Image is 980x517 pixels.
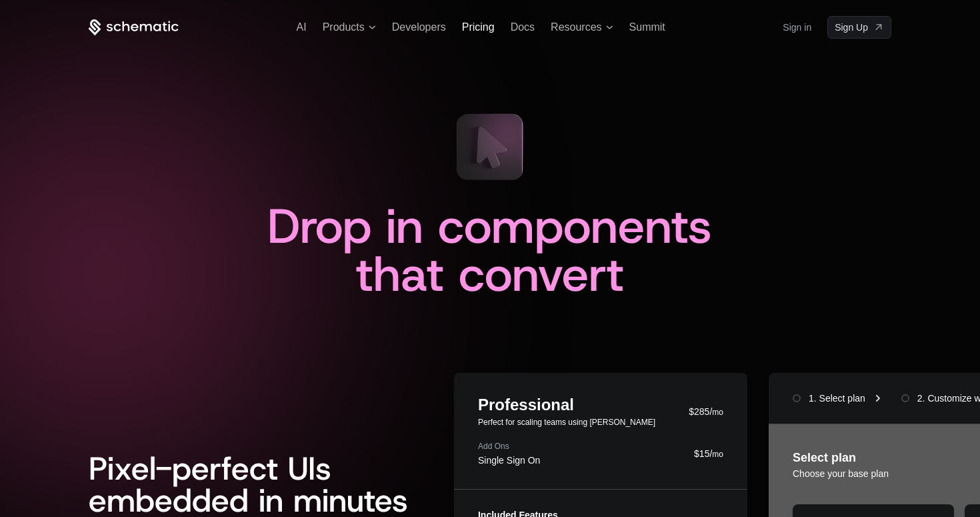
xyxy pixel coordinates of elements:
[551,21,601,33] span: Resources
[478,397,655,413] div: Professional
[835,21,868,34] span: Sign Up
[267,194,727,306] span: Drop in components that convert
[712,450,723,459] span: mo
[462,21,495,33] a: Pricing
[712,408,723,417] span: mo
[689,405,723,418] div: $285/
[827,16,891,39] a: [object Object]
[809,392,865,405] div: 1. Select plan
[297,21,307,33] a: AI
[323,21,365,33] span: Products
[478,456,540,465] div: Single Sign On
[478,442,540,450] div: Add Ons
[478,418,655,426] div: Perfect for scaling teams using [PERSON_NAME]
[783,17,811,38] a: Sign in
[629,21,665,33] a: Summit
[694,447,723,460] div: $15/
[392,21,446,33] a: Developers
[511,21,535,33] a: Docs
